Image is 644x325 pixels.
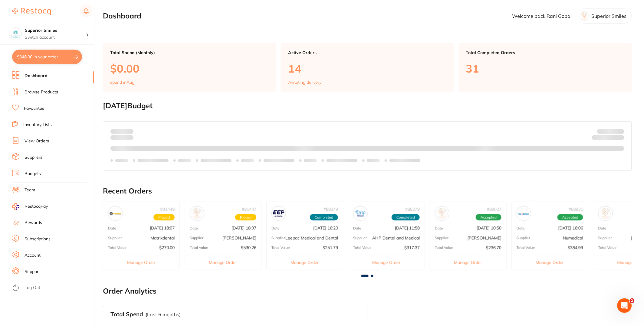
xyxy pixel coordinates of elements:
p: Switch account [25,34,86,41]
a: Browse Products [25,89,58,95]
img: Superior Smiles [9,28,21,40]
button: Manage Order [348,255,425,270]
strong: $0.00 [123,128,133,134]
p: Supplier [108,236,122,240]
a: Dashboard [25,73,48,79]
a: Total Completed Orders31 [459,43,632,92]
p: # 91449 [160,207,175,212]
p: $384.99 [568,245,583,250]
img: Henry Schein Halas [600,208,611,219]
p: Leepac Medical and Dental [285,236,338,240]
a: Suppliers [25,154,42,161]
strong: $NaN [613,128,624,134]
p: Total Value [435,245,453,250]
a: Subscriptions [25,236,51,242]
a: Log Out [25,285,40,291]
p: month [110,134,133,141]
p: [DATE] 11:58 [395,226,420,230]
span: 2 [630,298,635,303]
p: Spent: [110,129,133,134]
span: Placed [235,214,256,221]
button: Manage Order [512,255,588,270]
h3: Total Spend [110,311,143,318]
p: Date [108,226,116,230]
p: Supplier [598,236,612,240]
p: Superior Smiles [592,13,627,19]
span: Accepted [557,214,583,221]
button: Log Out [12,283,92,293]
p: Date [353,226,361,230]
p: Supplier [435,236,448,240]
p: $251.79 [323,245,338,250]
button: Manage Order [185,255,261,270]
p: # 89279 [405,207,420,212]
p: Date [517,226,525,230]
a: RestocqPay [12,203,48,210]
p: Labels extended [264,158,294,163]
p: Labels extended [389,158,420,163]
p: Labels [367,158,380,163]
p: Active Orders [288,50,447,55]
span: Accepted [476,214,501,221]
span: RestocqPay [25,203,48,210]
p: [PERSON_NAME] [222,236,256,240]
p: Date [271,226,280,230]
p: $0.00 [110,62,269,75]
span: Completed [310,214,338,221]
p: (Last 6 months) [146,312,181,317]
p: Awaiting delivery [288,80,321,85]
h2: [DATE] Budget [103,102,632,110]
p: Total Spend (Monthly) [110,50,269,55]
a: Budgets [25,171,41,177]
a: Account [25,252,41,258]
img: AHP Dental and Medical [355,208,366,219]
img: Restocq Logo [12,8,51,15]
h2: Recent Orders [103,187,632,195]
p: Numedical [563,236,583,240]
p: Remaining: [592,134,624,141]
p: [DATE] 16:06 [558,226,583,230]
button: Manage Order [103,255,179,270]
p: $270.00 [159,245,175,250]
p: Total Value [190,245,208,250]
h2: Dashboard [103,12,141,20]
p: Total Value [598,245,617,250]
p: Welcome back, Rani Gopal [512,13,572,19]
img: Numedical [518,208,530,219]
p: Labels extended [327,158,357,163]
img: Henry Schein Halas [436,208,448,219]
iframe: Intercom live chat [617,298,632,313]
p: 31 [466,62,625,75]
p: # 89027 [487,207,501,212]
p: # 91447 [242,207,256,212]
p: 14 [288,62,447,75]
a: Favourites [24,106,44,112]
a: Total Spend (Monthly)$0.00spend inAug [103,43,276,92]
p: Supplier [353,236,367,240]
p: # 88931 [569,207,583,212]
p: Labels [178,158,191,163]
img: Matrixdental [110,208,121,219]
p: Labels [304,158,317,163]
p: spend in Aug [110,80,134,85]
h4: Superior Smiles [25,28,86,34]
p: Total Value [517,245,535,250]
a: View Orders [25,138,49,144]
a: Support [25,269,40,275]
p: $236.70 [486,245,501,250]
button: Manage Order [430,255,506,270]
p: Matrixdental [150,236,175,240]
span: Completed [392,214,420,221]
p: $530.26 [241,245,256,250]
button: $348.00 in your order [12,50,82,64]
a: Restocq Logo [12,5,51,18]
a: Inventory Lists [23,122,52,128]
p: $317.37 [404,245,420,250]
button: Manage Order [267,255,343,270]
p: Budget: [597,129,624,134]
p: Total Value [108,245,126,250]
p: # 89349 [324,207,338,212]
img: Henry Schein Halas [191,208,203,219]
p: Date [435,226,443,230]
p: Labels extended [201,158,232,163]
